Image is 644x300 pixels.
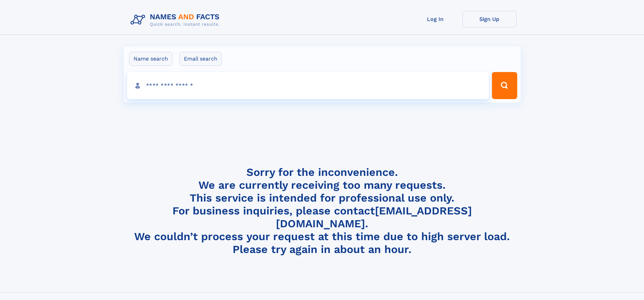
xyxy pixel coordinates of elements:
[408,11,462,27] a: Log In
[492,72,517,99] button: Search Button
[276,204,472,230] a: [EMAIL_ADDRESS][DOMAIN_NAME]
[180,52,222,66] label: Email search
[128,11,225,29] img: Logo Names and Facts
[128,166,517,256] h4: Sorry for the inconvenience. We are currently receiving too many requests. This service is intend...
[127,72,489,99] input: search input
[462,11,517,27] a: Sign Up
[129,52,172,66] label: Name search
